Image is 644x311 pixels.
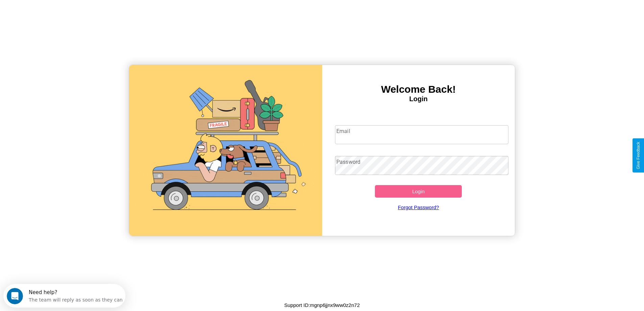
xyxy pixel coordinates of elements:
div: Open Intercom Messenger [3,3,126,21]
p: Support ID: mgnp6jjnx9ww0z2n72 [284,301,360,310]
h3: Welcome Back! [322,84,515,95]
img: gif [129,65,322,236]
div: The team will reply as soon as they can [25,11,119,18]
div: Give Feedback [636,142,641,169]
iframe: Intercom live chat [7,288,23,304]
button: Login [375,185,462,198]
div: Need help? [25,6,119,11]
a: Forgot Password? [332,198,505,217]
iframe: Intercom live chat discovery launcher [3,284,125,308]
h4: Login [322,95,515,103]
